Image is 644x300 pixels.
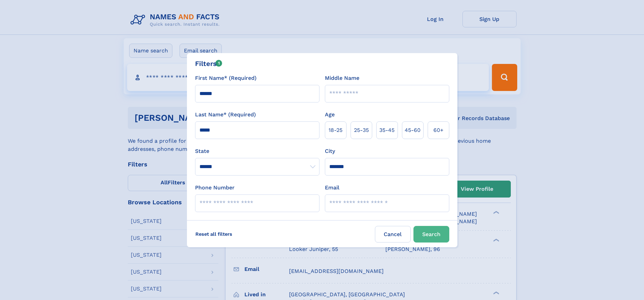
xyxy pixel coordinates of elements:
[413,226,449,243] button: Search
[325,74,359,82] label: Middle Name
[433,126,444,134] span: 60+
[325,147,335,155] label: City
[325,184,339,192] label: Email
[354,126,369,134] span: 25‑35
[195,111,256,119] label: Last Name* (Required)
[195,59,222,69] div: Filters
[375,226,411,243] label: Cancel
[195,184,235,192] label: Phone Number
[325,111,335,119] label: Age
[195,74,257,82] label: First Name* (Required)
[405,126,421,134] span: 45‑60
[191,226,237,242] label: Reset all filters
[329,126,342,134] span: 18‑25
[379,126,395,134] span: 35‑45
[195,147,319,155] label: State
